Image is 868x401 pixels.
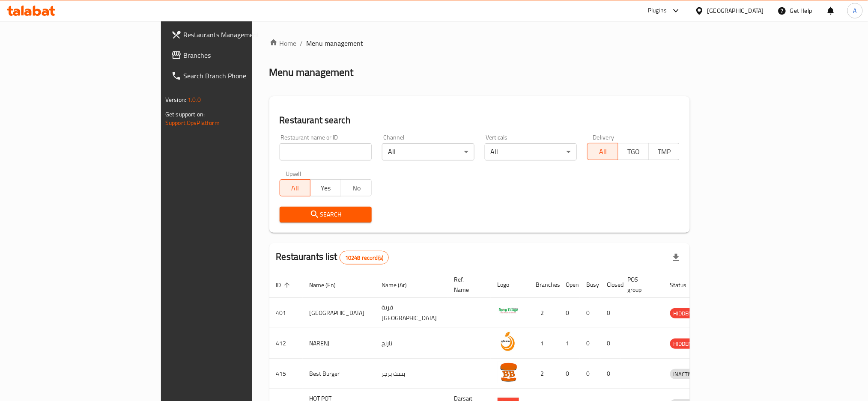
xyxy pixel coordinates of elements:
[600,359,621,389] td: 0
[165,117,220,128] a: Support.OpsPlatform
[485,143,577,160] div: All
[345,182,369,194] span: No
[375,328,447,359] td: نارنج
[707,6,764,15] div: [GEOGRAPHIC_DATA]
[382,143,474,160] div: All
[593,134,614,140] label: Delivery
[375,298,447,328] td: قرية [GEOGRAPHIC_DATA]
[622,146,646,158] span: TGO
[670,308,696,318] div: HIDDEN
[283,182,307,194] span: All
[670,309,696,318] span: HIDDEN
[498,361,519,383] img: Best Burger
[341,179,372,196] button: No
[591,146,615,158] span: All
[618,143,649,160] button: TGO
[529,298,559,328] td: 2
[183,50,299,60] span: Branches
[628,274,653,295] span: POS group
[670,339,696,349] span: HIDDEN
[529,328,559,359] td: 1
[276,280,292,290] span: ID
[559,359,580,389] td: 0
[303,298,375,328] td: [GEOGRAPHIC_DATA]
[310,179,341,196] button: Yes
[559,328,580,359] td: 1
[454,274,480,295] span: Ref. Name
[269,65,354,79] h2: Menu management
[340,254,388,262] span: 10248 record(s)
[587,143,618,160] button: All
[580,298,600,328] td: 0
[529,359,559,389] td: 2
[280,207,372,223] button: Search
[580,328,600,359] td: 0
[648,6,667,16] div: Plugins
[498,300,519,322] img: Spicy Village
[280,179,311,196] button: All
[559,298,580,328] td: 0
[853,6,857,15] span: A
[382,280,418,290] span: Name (Ar)
[600,272,621,298] th: Closed
[310,280,347,290] span: Name (En)
[164,65,306,86] a: Search Branch Phone
[164,45,306,65] a: Branches
[559,272,580,298] th: Open
[276,250,389,264] h2: Restaurants list
[314,182,338,194] span: Yes
[286,209,365,220] span: Search
[652,146,676,158] span: TMP
[600,328,621,359] td: 0
[280,114,680,127] h2: Restaurant search
[670,280,698,290] span: Status
[280,143,372,160] input: Search for restaurant name or ID..
[600,298,621,328] td: 0
[303,328,375,359] td: NARENJ
[670,369,699,379] span: INACTIVE
[498,331,519,352] img: NARENJ
[666,247,686,268] div: Export file
[165,94,186,105] span: Version:
[286,171,301,177] label: Upsell
[340,251,389,264] div: Total records count
[183,71,299,81] span: Search Branch Phone
[670,339,696,349] div: HIDDEN
[307,38,364,48] span: Menu management
[648,143,680,160] button: TMP
[580,272,600,298] th: Busy
[188,94,201,105] span: 1.0.0
[269,38,690,48] nav: breadcrumb
[183,30,299,40] span: Restaurants Management
[165,109,205,120] span: Get support on:
[491,272,529,298] th: Logo
[375,359,447,389] td: بست برجر
[164,24,306,45] a: Restaurants Management
[529,272,559,298] th: Branches
[580,359,600,389] td: 0
[303,359,375,389] td: Best Burger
